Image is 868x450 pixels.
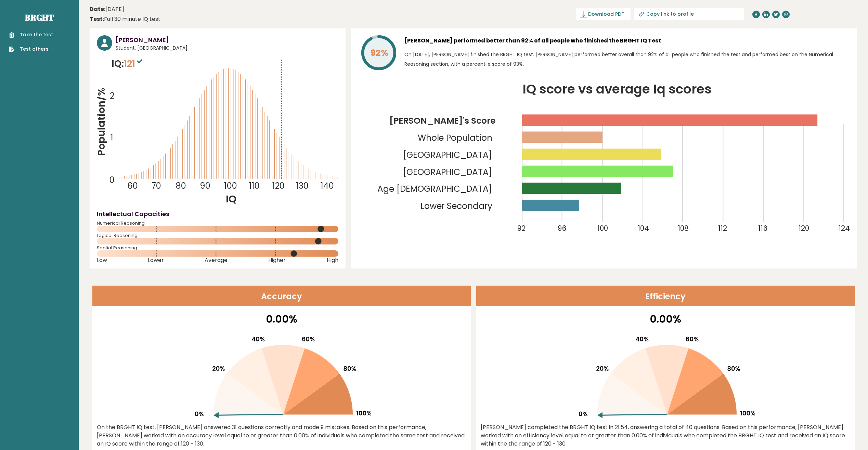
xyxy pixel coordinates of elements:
tspan: 100 [224,180,237,191]
time: [DATE] [90,5,124,13]
tspan: 96 [557,224,566,234]
p: 0.00% [97,311,466,327]
tspan: IQ score vs average Iq scores [522,80,712,98]
p: On [DATE], [PERSON_NAME] finished the BRGHT IQ test. [PERSON_NAME] performed better overall than ... [404,50,850,69]
span: Low [97,259,107,262]
tspan: 80 [176,180,186,191]
tspan: 2 [110,90,114,101]
tspan: 120 [273,180,285,191]
span: Average [205,259,228,262]
tspan: 60 [127,180,138,191]
tspan: Lower Secondary [420,200,492,212]
tspan: 116 [758,224,767,234]
header: Efficiency [476,286,855,306]
b: Test: [90,15,104,23]
p: IQ: [112,57,144,71]
tspan: [PERSON_NAME]'s Score [389,115,495,127]
span: 121 [124,57,144,70]
div: Full 30 minute IQ test [90,15,160,23]
span: High [327,259,338,262]
tspan: 92 [517,224,526,234]
tspan: 130 [296,180,309,191]
h3: [PERSON_NAME] [116,35,338,45]
p: 0.00% [481,311,850,327]
tspan: 124 [839,224,850,234]
tspan: 110 [249,180,260,191]
span: Lower [148,259,164,262]
tspan: [GEOGRAPHIC_DATA] [403,149,492,161]
h4: Intellectual Capacities [97,209,338,218]
tspan: 100 [597,224,608,234]
tspan: 90 [200,180,210,191]
span: Spatial Reasoning [97,247,338,249]
span: Numerical Reasoning [97,222,338,225]
tspan: Population/% [94,88,108,156]
tspan: [GEOGRAPHIC_DATA] [403,166,492,178]
tspan: 120 [799,224,809,234]
tspan: 92% [370,47,388,59]
a: Take the test [9,31,53,38]
header: Accuracy [92,286,471,306]
a: Test others [9,46,53,53]
tspan: 108 [678,224,689,234]
h3: [PERSON_NAME] performed better than 92% of all people who finished the BRGHT IQ Test [404,35,850,46]
a: Download PDF [576,8,631,20]
tspan: 0 [109,174,115,186]
tspan: Age [DEMOGRAPHIC_DATA] [377,183,492,195]
span: Logical Reasoning [97,234,338,237]
div: [PERSON_NAME] completed the BRGHT IQ test in 21:54, answering a total of 40 questions. Based on t... [481,423,850,448]
span: Higher [268,259,286,262]
div: On the BRGHT IQ test, [PERSON_NAME] answered 31 questions correctly and made 9 mistakes. Based on... [97,423,466,448]
tspan: 70 [152,180,161,191]
tspan: 112 [718,224,727,234]
tspan: Whole Population [417,132,492,144]
span: Student, [GEOGRAPHIC_DATA] [116,45,338,52]
tspan: 104 [638,224,649,234]
b: Date: [90,5,105,13]
span: Download PDF [588,11,624,18]
a: Brght [25,12,54,23]
tspan: 1 [111,132,113,143]
tspan: 140 [321,180,334,191]
tspan: IQ [226,192,236,206]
